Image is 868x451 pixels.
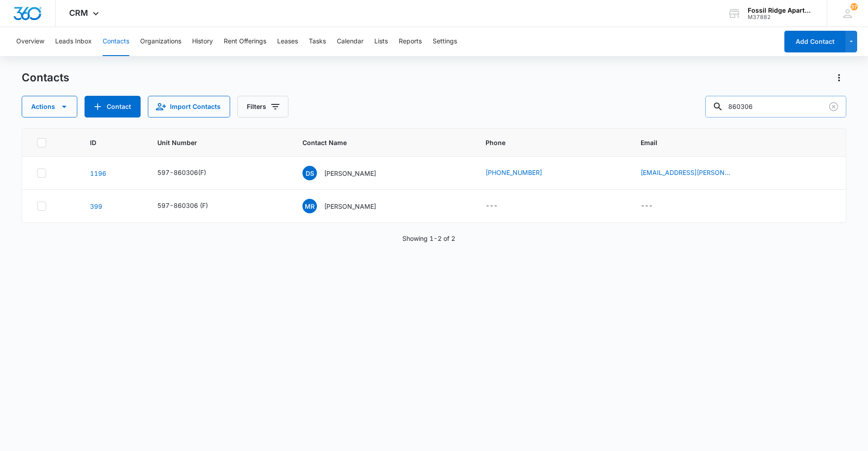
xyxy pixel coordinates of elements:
div: Contact Name - Dominique Schiffman - Select to Edit Field [302,166,392,180]
div: Email - - Select to Edit Field [641,201,669,211]
span: Unit Number [157,138,281,147]
button: Import Contacts [148,96,230,117]
button: Leases [277,27,298,56]
button: Reports [399,27,422,56]
button: Leads Inbox [55,27,92,56]
span: Contact Name [302,138,451,147]
p: [PERSON_NAME] [324,169,376,178]
span: Email [641,138,818,147]
span: MR [302,199,317,213]
button: Organizations [140,27,181,56]
button: Add Contact [85,96,141,117]
div: --- [641,201,653,211]
button: Overview [16,27,44,56]
div: --- [486,201,498,211]
h1: Contacts [22,71,69,85]
p: [PERSON_NAME] [324,202,376,211]
div: 597-860306(F) [157,168,206,177]
button: History [192,27,213,56]
div: 597-860306 (F) [157,201,208,210]
a: [PHONE_NUMBER] [486,168,542,177]
button: Tasks [309,27,326,56]
button: Add Contact [784,31,845,52]
button: Settings [433,27,457,56]
button: Calendar [337,27,363,56]
button: Lists [374,27,388,56]
div: account name [748,7,814,14]
div: Contact Name - Michael Retzer - Select to Edit Field [302,199,392,213]
span: DS [302,166,317,180]
div: Unit Number - 597-860306(F) - Select to Edit Field [157,168,222,179]
button: Clear [826,99,841,114]
button: Actions [832,70,846,85]
a: Navigate to contact details page for Dominique Schiffman [90,169,106,177]
div: Phone - (970) 844-4799 - Select to Edit Field [486,168,558,179]
span: ID [90,138,123,147]
button: Rent Offerings [224,27,266,56]
div: notifications count [850,3,858,10]
button: Contacts [103,27,129,56]
div: Unit Number - 597-860306 (F) - Select to Edit Field [157,201,224,211]
a: Navigate to contact details page for Michael Retzer [90,202,102,210]
button: Actions [22,96,77,117]
span: 37 [850,3,858,10]
input: Search Contacts [705,96,846,117]
button: Filters [237,96,288,117]
div: Email - dom.schiffman@gmail.com - Select to Edit Field [641,168,747,179]
span: Phone [486,138,605,147]
span: CRM [69,8,88,18]
div: account id [748,14,814,20]
div: Phone - - Select to Edit Field [486,201,514,211]
p: Showing 1-2 of 2 [402,234,455,243]
a: [EMAIL_ADDRESS][PERSON_NAME][DOMAIN_NAME] [641,168,731,177]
